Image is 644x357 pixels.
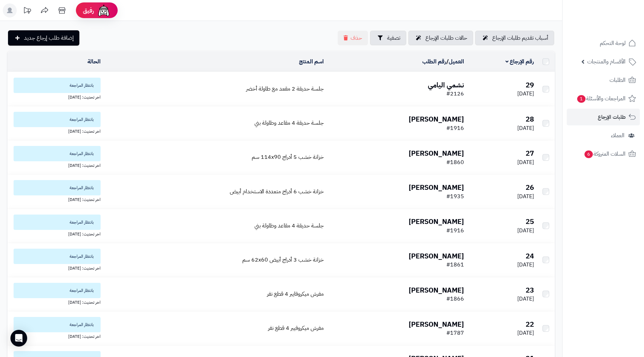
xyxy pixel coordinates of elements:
a: العميل [449,57,464,66]
div: اخر تحديث: [DATE] [10,264,101,271]
div: اخر تحديث: [DATE] [10,332,101,340]
span: لوحة التحكم [600,38,626,48]
b: [PERSON_NAME] [409,182,464,193]
b: 24 [526,251,534,261]
span: #1916 [446,124,464,132]
div: اخر تحديث: [DATE] [10,127,101,134]
a: إضافة طلب إرجاع جديد [8,30,79,46]
b: [PERSON_NAME] [409,114,464,124]
span: [DATE] [517,90,534,98]
b: 29 [526,80,534,90]
span: #1860 [446,158,464,166]
a: طلبات الإرجاع [567,109,640,125]
a: تحديثات المنصة [18,3,36,19]
span: #1866 [446,295,464,303]
div: اخر تحديث: [DATE] [10,93,101,100]
span: بانتظار المراجعة [14,112,101,127]
span: بانتظار المراجعة [14,78,101,93]
a: اسم المنتج [299,57,324,66]
span: المراجعات والأسئلة [576,94,626,103]
span: الأقسام والمنتجات [587,57,626,67]
span: بانتظار المراجعة [14,249,101,264]
b: [PERSON_NAME] [409,148,464,158]
div: اخر تحديث: [DATE] [10,298,101,305]
a: رقم الطلب [422,57,446,66]
a: العملاء [567,127,640,144]
a: أسباب تقديم طلبات الإرجاع [475,31,554,45]
b: [PERSON_NAME] [409,285,464,295]
a: الحالة [87,57,101,66]
span: الطلبات [610,75,626,85]
span: #1916 [446,226,464,235]
span: 1 [577,95,586,103]
b: 23 [526,285,534,295]
span: [DATE] [517,261,534,269]
span: 6 [584,150,593,158]
b: [PERSON_NAME] [409,251,464,261]
span: [DATE] [517,124,534,132]
a: خزانة خشب 6 أدراج متعددة الاستخدام أبيض [230,187,324,196]
b: 22 [526,319,534,329]
a: جلسة حديقة 2 مقعد مع طاولة أخضر [246,85,324,93]
span: إضافة طلب إرجاع جديد [24,34,74,42]
span: حالات طلبات الإرجاع [425,34,467,42]
span: أسباب تقديم طلبات الإرجاع [492,34,548,42]
span: #2126 [446,90,464,98]
button: حذف [338,31,368,45]
a: جلسة حديقة 4 مقاعد وطاولة بني [254,222,324,230]
b: [PERSON_NAME] [409,216,464,227]
b: نشمي اليامي [428,80,464,90]
div: اخر تحديث: [DATE] [10,230,101,237]
span: [DATE] [517,329,534,337]
span: السلات المتروكة [584,149,626,159]
b: 28 [526,114,534,124]
span: حذف [351,34,362,42]
div: Open Intercom Messenger [10,330,27,347]
b: 26 [526,182,534,193]
a: السلات المتروكة6 [567,146,640,162]
td: / [327,52,466,72]
span: #1935 [446,192,464,201]
a: المراجعات والأسئلة1 [567,90,640,107]
div: اخر تحديث: [DATE] [10,161,101,169]
span: بانتظار المراجعة [14,180,101,195]
span: [DATE] [517,226,534,235]
span: بانتظار المراجعة [14,146,101,161]
b: 27 [526,148,534,158]
span: تصفية [387,34,400,42]
a: رقم الإرجاع [505,57,534,66]
b: [PERSON_NAME] [409,319,464,329]
a: الطلبات [567,72,640,88]
span: [DATE] [517,158,534,166]
button: تصفية [370,31,406,45]
span: [DATE] [517,295,534,303]
span: #1861 [446,261,464,269]
span: بانتظار المراجعة [14,283,101,298]
span: بانتظار المراجعة [14,215,101,230]
div: اخر تحديث: [DATE] [10,195,101,203]
a: خزانة خشب 5 أدراج 114x90 سم‏ [252,153,324,161]
span: [DATE] [517,192,534,201]
span: طلبات الإرجاع [598,112,626,122]
a: مفرش ميكروفيبر 4 قطع نفر [268,324,324,332]
b: 25 [526,216,534,227]
a: مفرش ميكروفايبر 4 قطع نفر [267,290,324,298]
a: خزانة خشب 3 أدراج أبيض ‎62x60 سم‏ [242,256,324,264]
a: لوحة التحكم [567,35,640,52]
span: رفيق [83,6,94,15]
img: ai-face.png [97,3,111,17]
span: العملاء [611,131,625,140]
span: بانتظار المراجعة [14,317,101,332]
a: حالات طلبات الإرجاع [408,31,473,45]
a: جلسة حديقة 4 مقاعد وطاولة بني [254,119,324,127]
span: #1787 [446,329,464,337]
